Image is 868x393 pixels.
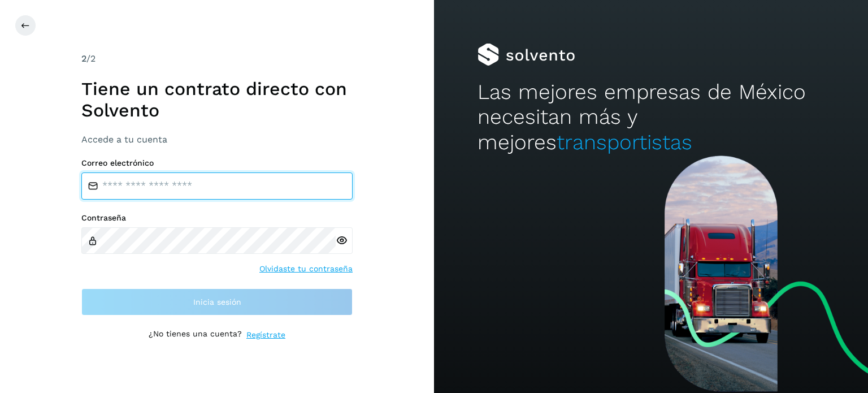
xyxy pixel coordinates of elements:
h2: Las mejores empresas de México necesitan más y mejores [478,80,824,155]
p: ¿No tienes una cuenta? [149,329,242,341]
span: Inicia sesión [193,298,241,306]
div: /2 [81,52,353,66]
span: transportistas [557,130,692,154]
a: Olvidaste tu contraseña [259,263,353,275]
h1: Tiene un contrato directo con Solvento [81,78,353,122]
h3: Accede a tu cuenta [81,134,353,145]
a: Regístrate [246,329,285,341]
label: Correo electrónico [81,158,353,168]
button: Inicia sesión [81,288,353,316]
span: 2 [81,53,86,64]
label: Contraseña [81,213,353,223]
